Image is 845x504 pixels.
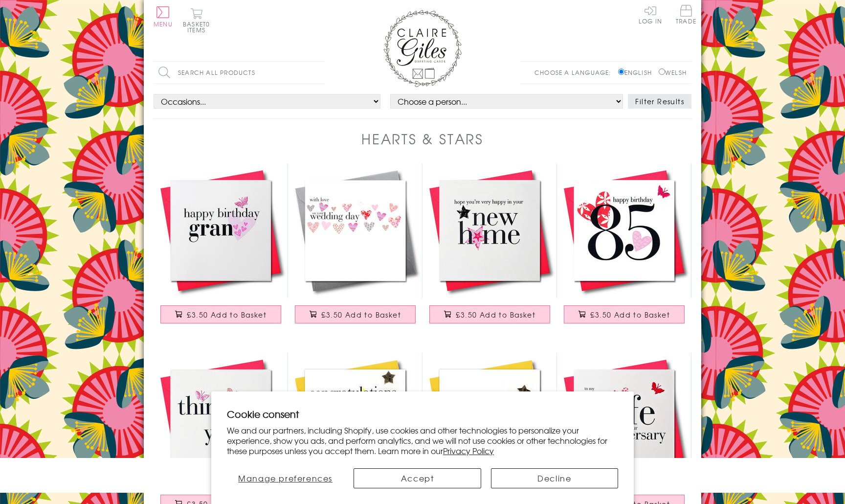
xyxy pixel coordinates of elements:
button: Manage preferences [227,468,344,488]
span: £3.50 Add to Basket [590,310,670,320]
a: Privacy Policy [443,445,494,457]
a: Trade [676,5,696,26]
img: Claire Giles Greetings Cards [383,10,462,87]
span: Menu [154,20,173,28]
button: Filter Results [628,94,691,109]
button: Decline [491,468,618,488]
img: Birthday Card, Pink Hearts and Flowers, 85th, fabric butterfly Embellished [557,163,691,298]
h1: Hearts & Stars [361,129,484,149]
p: We and our partners, including Shopify, use cookies and other technologies to personalize your ex... [227,425,618,456]
button: Basket0 items [183,8,210,33]
span: £3.50 Add to Basket [187,310,267,320]
button: Accept [354,468,481,488]
a: Birthday Card, Pink Hearts and Flowers, 85th, fabric butterfly Embellished £3.50 Add to Basket [557,163,691,333]
p: Choose a language: [534,68,616,77]
img: Wife Wedding Anniverary Card, Pink Heart, fabric butterfly Embellished [557,353,691,487]
img: Congratulations on the birth of your Twins, Embellished with a shiny padded star [288,353,422,487]
label: English [618,68,657,77]
img: Birthday Card, Heart, Happy Birthday Gran, embellished with a fabric butterfly [154,163,288,298]
span: £3.50 Add to Basket [321,310,401,320]
button: Menu [154,6,173,27]
span: Manage preferences [238,472,333,484]
button: £3.50 Add to Basket [295,305,416,323]
a: Birthday Card, Heart, Happy Birthday Gran, embellished with a fabric butterfly £3.50 Add to Basket [154,163,288,333]
a: New Home Card, Pink Star, Embellished with a padded star £3.50 Add to Basket [422,163,557,333]
h2: Cookie consent [227,407,618,421]
input: Search [315,62,325,84]
img: New Home Card, Pink Star, Embellished with a padded star [422,163,557,298]
span: Trade [676,5,696,24]
input: Welsh [659,69,665,75]
button: £3.50 Add to Basket [429,305,551,323]
button: £3.50 Add to Basket [564,305,685,323]
a: Log In [639,5,662,24]
label: Welsh [659,68,687,77]
img: Christening Card, with love, Embellished with a padded star [422,353,557,487]
span: £3.50 Add to Basket [456,310,535,320]
img: Wedding Card, Love Hearts, Eembellished with a fabric butterfly [288,163,422,298]
button: £3.50 Add to Basket [160,305,282,323]
input: English [618,69,624,75]
img: Sympathy, Sorry, Thinking of you Card, Heart, fabric butterfly Embellished [154,353,288,487]
input: Search all products [154,62,325,84]
a: Wedding Card, Love Hearts, Eembellished with a fabric butterfly £3.50 Add to Basket [288,163,422,333]
span: 0 items [187,20,210,34]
